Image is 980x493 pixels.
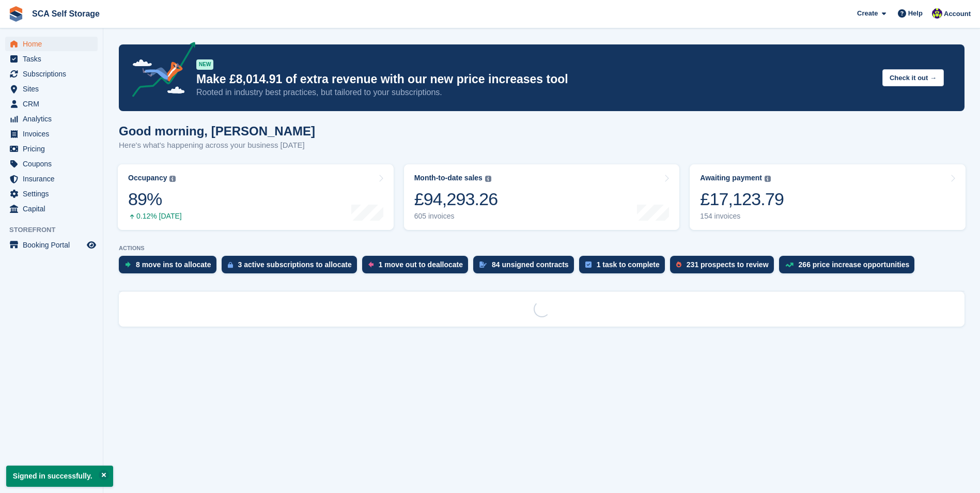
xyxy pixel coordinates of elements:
a: menu [5,67,98,81]
div: Month-to-date sales [414,174,483,182]
div: 266 price increase opportunities [799,260,910,269]
img: prospect-51fa495bee0391a8d652442698ab0144808aea92771e9ea1ae160a38d050c398.svg [676,261,681,268]
div: 1 task to complete [597,260,660,269]
img: move_ins_to_allocate_icon-fdf77a2bb77ea45bf5b3d319d69a93e2d87916cf1d5bf7949dd705db3b84f3ca.svg [125,261,131,268]
div: NEW [196,59,213,70]
img: task-75834270c22a3079a89374b754ae025e5fb1db73e45f91037f5363f120a921f8.svg [585,261,592,268]
div: 3 active subscriptions to allocate [238,260,352,269]
img: price-adjustments-announcement-icon-8257ccfd72463d97f412b2fc003d46551f7dbcb40ab6d574587a9cd5c0d94... [123,42,196,101]
span: Storefront [9,225,103,235]
div: 0.12% [DATE] [128,212,182,221]
div: 231 prospects to review [687,260,769,269]
a: menu [5,97,98,111]
span: Subscriptions [23,67,85,81]
img: move_outs_to_deallocate_icon-f764333ba52eb49d3ac5e1228854f67142a1ed5810a6f6cc68b1a99e826820c5.svg [368,261,374,268]
span: Account [944,9,971,19]
img: Thomas Webb [932,8,942,19]
a: Preview store [85,239,98,251]
span: Help [908,8,923,19]
a: menu [5,52,98,66]
a: 84 unsigned contracts [473,256,579,279]
span: Pricing [23,142,85,156]
span: Analytics [23,112,85,126]
img: icon-info-grey-7440780725fd019a000dd9b08b2336e03edf1995a4989e88bcd33f0948082b44.svg [765,176,771,182]
span: Invoices [23,127,85,141]
img: contract_signature_icon-13c848040528278c33f63329250d36e43548de30e8caae1d1a13099fd9432cc5.svg [479,261,487,268]
img: active_subscription_to_allocate_icon-d502201f5373d7db506a760aba3b589e785aa758c864c3986d89f69b8ff3... [228,261,233,268]
span: Tasks [23,52,85,66]
div: Occupancy [128,174,167,182]
span: Coupons [23,157,85,171]
span: Insurance [23,172,85,186]
img: stora-icon-8386f47178a22dfd0bd8f6a31ec36ba5ce8667c1dd55bd0f319d3a0aa187defe.svg [8,6,24,22]
div: 154 invoices [700,212,784,221]
span: Create [857,8,878,19]
span: Home [23,37,85,51]
a: 231 prospects to review [670,256,779,279]
a: Month-to-date sales £94,293.26 605 invoices [404,164,680,230]
div: 89% [128,189,182,210]
div: £94,293.26 [414,189,498,210]
a: Awaiting payment £17,123.79 154 invoices [690,164,966,230]
p: Here's what's happening across your business [DATE] [119,140,315,151]
a: 266 price increase opportunities [779,256,920,279]
a: menu [5,142,98,156]
a: menu [5,157,98,171]
span: Settings [23,187,85,201]
a: 1 task to complete [579,256,670,279]
a: menu [5,127,98,141]
a: menu [5,202,98,216]
img: price_increase_opportunities-93ffe204e8149a01c8c9dc8f82e8f89637d9d84a8eef4429ea346261dce0b2c0.svg [785,263,794,267]
div: £17,123.79 [700,189,784,210]
a: 3 active subscriptions to allocate [222,256,362,279]
a: menu [5,82,98,96]
a: 8 move ins to allocate [119,256,222,279]
p: Rooted in industry best practices, but tailored to your subscriptions. [196,87,874,98]
p: ACTIONS [119,245,965,252]
a: menu [5,112,98,126]
a: menu [5,238,98,252]
span: CRM [23,97,85,111]
button: Check it out → [882,69,944,86]
a: menu [5,37,98,51]
div: 84 unsigned contracts [492,260,569,269]
div: Awaiting payment [700,174,762,182]
a: 1 move out to deallocate [362,256,473,279]
span: Booking Portal [23,238,85,252]
span: Capital [23,202,85,216]
a: menu [5,187,98,201]
span: Sites [23,82,85,96]
h1: Good morning, [PERSON_NAME] [119,124,315,138]
a: SCA Self Storage [28,5,104,22]
p: Make £8,014.91 of extra revenue with our new price increases tool [196,72,874,87]
img: icon-info-grey-7440780725fd019a000dd9b08b2336e03edf1995a4989e88bcd33f0948082b44.svg [169,176,176,182]
a: menu [5,172,98,186]
div: 1 move out to deallocate [379,260,463,269]
p: Signed in successfully. [6,466,113,487]
div: 605 invoices [414,212,498,221]
a: Occupancy 89% 0.12% [DATE] [118,164,394,230]
div: 8 move ins to allocate [136,260,211,269]
img: icon-info-grey-7440780725fd019a000dd9b08b2336e03edf1995a4989e88bcd33f0948082b44.svg [485,176,491,182]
